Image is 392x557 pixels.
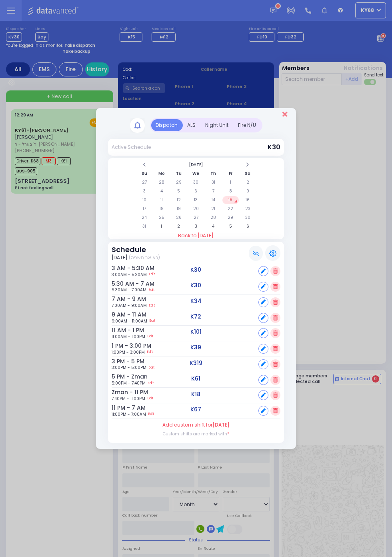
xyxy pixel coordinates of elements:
[190,298,202,305] h5: K34
[136,187,152,195] td: 3
[191,266,202,273] h5: K30
[112,358,134,365] h6: 3 PM - 5 PM
[136,205,152,213] td: 17
[112,380,146,386] span: 5:00PM - 7:40PM
[222,170,239,178] th: Fr
[112,343,134,349] h6: 1 PM - 3:00 PM
[112,396,145,402] span: 7:40PM - 11:00PM
[136,170,152,178] th: Su
[188,214,204,222] td: 27
[183,119,201,131] div: ALS
[170,214,187,222] td: 26
[112,311,134,318] h6: 9 AM - 11 AM
[112,373,134,380] h6: 5 PM - Zman
[153,161,239,169] th: Select Month
[151,119,183,131] div: Dispatch
[222,205,239,213] td: 22
[205,178,222,186] td: 31
[240,205,256,213] td: 23
[246,162,250,167] span: Next Month
[112,411,146,417] span: 11:00PM - 7:00AM
[222,214,239,222] td: 29
[147,349,153,355] a: Edit
[112,287,146,293] span: 5:30AM - 7:00AM
[170,170,187,178] th: Tu
[112,265,134,272] h6: 3 AM - 5:30 AM
[201,119,234,131] div: Night Unit
[188,187,204,195] td: 6
[153,178,170,186] td: 28
[205,205,222,213] td: 21
[153,205,170,213] td: 18
[188,222,204,230] td: 3
[188,205,204,213] td: 20
[205,214,222,222] td: 28
[170,205,187,213] td: 19
[148,396,153,402] a: Edit
[112,365,146,371] span: 3:00PM - 5:00PM
[112,296,134,303] h6: 7 AM - 9 AM
[205,196,222,204] td: 14
[148,411,154,417] a: Edit
[153,187,170,195] td: 4
[112,281,134,287] h6: 5:30 AM - 7 AM
[149,272,155,278] a: Edit
[149,287,154,293] a: Edit
[188,178,204,186] td: 30
[240,170,256,178] th: Sa
[190,360,202,367] h5: K319
[142,162,146,167] span: Previous Month
[163,431,229,437] label: Custom shifts are marked with
[149,365,154,371] a: Edit
[112,318,147,324] span: 9:00AM - 11:00AM
[112,272,147,278] span: 3:00AM - 5:30AM
[191,282,202,289] h5: K30
[153,196,170,204] td: 11
[240,222,256,230] td: 6
[170,222,187,230] td: 2
[112,327,134,334] h6: 11 AM - 1 PM
[222,222,239,230] td: 5
[222,196,239,204] td: 15
[192,375,201,382] h5: K61
[148,334,153,340] a: Edit
[112,303,147,309] span: 7:00AM - 9:00AM
[112,349,145,355] span: 1:00PM - 3:00PM
[153,214,170,222] td: 25
[129,254,160,261] span: (כא אב תשפה)
[268,142,280,152] span: K30
[190,329,202,335] h5: K101
[212,421,230,428] span: [DATE]
[222,178,239,186] td: 1
[282,110,288,118] button: Close
[205,222,222,230] td: 4
[136,214,152,222] td: 24
[240,214,256,222] td: 30
[136,196,152,204] td: 10
[112,405,134,411] h6: 11 PM - 7 AM
[136,178,152,186] td: 27
[205,170,222,178] th: Th
[112,245,160,254] h3: Schedule
[222,187,239,195] td: 8
[191,313,202,320] h5: K72
[150,318,155,324] a: Edit
[153,222,170,230] td: 1
[188,170,204,178] th: We
[148,380,154,386] a: Edit
[240,178,256,186] td: 2
[170,187,187,195] td: 5
[191,344,202,351] h5: K39
[112,389,134,396] h6: Zman - 11 PM
[162,421,230,429] label: Add custom shift for
[153,170,170,178] th: Mo
[112,254,128,261] span: [DATE]
[170,196,187,204] td: 12
[108,232,284,239] a: Back to [DATE]
[188,196,204,204] td: 13
[192,391,201,398] h5: K18
[136,222,152,230] td: 31
[240,187,256,195] td: 9
[240,196,256,204] td: 16
[205,187,222,195] td: 7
